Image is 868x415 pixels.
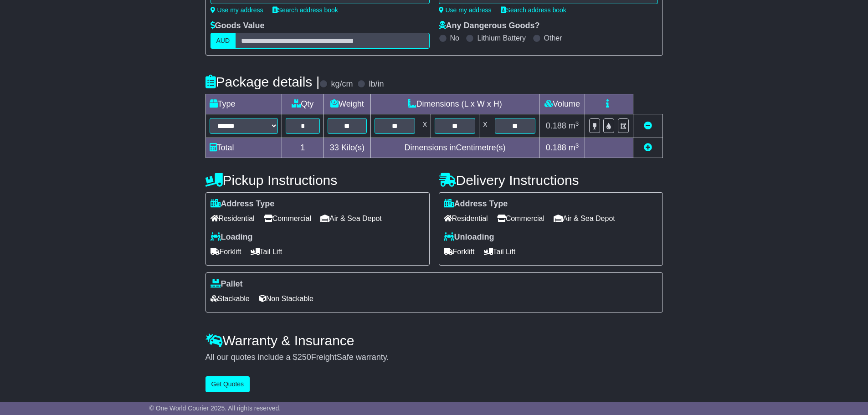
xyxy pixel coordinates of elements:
[370,138,539,158] td: Dimensions in Centimetre(s)
[272,6,338,14] a: Search address book
[211,279,243,289] label: Pallet
[419,114,431,138] td: x
[251,245,282,259] span: Tail Lift
[546,121,566,130] span: 0.188
[569,121,579,130] span: m
[544,34,562,42] label: Other
[575,120,579,127] sup: 3
[211,6,263,14] a: Use my address
[439,173,663,188] h4: Delivery Instructions
[569,143,579,152] span: m
[575,142,579,149] sup: 3
[546,143,566,152] span: 0.188
[205,333,663,348] h4: Warranty & Insurance
[331,79,353,89] label: kg/cm
[330,143,339,152] span: 33
[324,138,371,158] td: Kilo(s)
[484,245,516,259] span: Tail Lift
[211,33,236,49] label: AUD
[444,232,494,242] label: Unloading
[369,79,384,89] label: lb/in
[370,94,539,114] td: Dimensions (L x W x H)
[444,199,508,209] label: Address Type
[644,143,652,152] a: Add new item
[479,114,491,138] td: x
[450,34,459,42] label: No
[211,292,250,306] span: Stackable
[205,94,282,114] td: Type
[205,376,250,392] button: Get Quotes
[439,21,540,31] label: Any Dangerous Goods?
[211,211,255,225] span: Residential
[320,211,382,225] span: Air & Sea Depot
[539,94,585,114] td: Volume
[324,94,371,114] td: Weight
[211,199,275,209] label: Address Type
[298,353,311,362] span: 250
[205,138,282,158] td: Total
[264,211,311,225] span: Commercial
[211,21,265,31] label: Goods Value
[477,34,526,42] label: Lithium Battery
[554,211,615,225] span: Air & Sea Depot
[439,6,492,14] a: Use my address
[644,121,652,130] a: Remove this item
[282,138,324,158] td: 1
[282,94,324,114] td: Qty
[444,211,488,225] span: Residential
[211,245,241,259] span: Forklift
[497,211,544,225] span: Commercial
[211,232,253,242] label: Loading
[501,6,566,14] a: Search address book
[205,173,430,188] h4: Pickup Instructions
[205,353,663,363] div: All our quotes include a $ FreightSafe warranty.
[259,292,313,306] span: Non Stackable
[149,405,281,412] span: © One World Courier 2025. All rights reserved.
[444,245,475,259] span: Forklift
[205,74,320,89] h4: Package details |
